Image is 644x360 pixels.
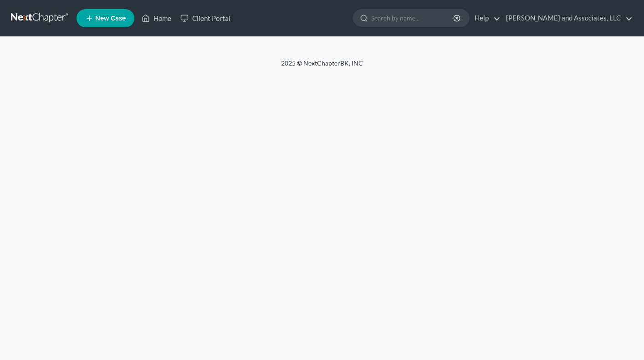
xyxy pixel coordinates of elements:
[501,10,633,26] a: [PERSON_NAME] and Associates, LLC
[137,10,176,26] a: Home
[470,10,501,26] a: Help
[95,15,126,22] span: New Case
[371,10,455,26] input: Search by name...
[62,59,582,75] div: 2025 © NextChapterBK, INC
[176,10,235,26] a: Client Portal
